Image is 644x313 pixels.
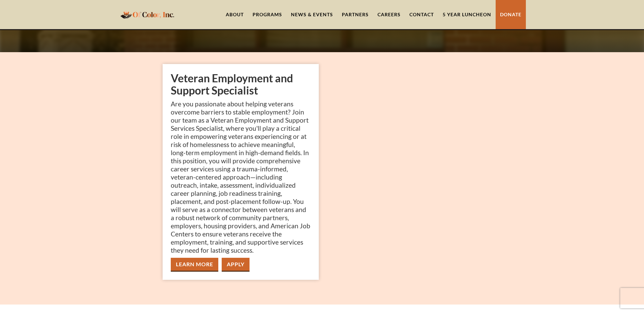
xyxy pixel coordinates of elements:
a: Learn More [171,258,218,272]
div: Programs [253,11,282,18]
p: Are you passionate about helping veterans overcome barriers to stable employment? Join our team a... [171,100,311,254]
a: Apply [222,258,250,272]
h2: Veteran Employment and Support Specialist [171,72,311,97]
a: home [118,6,176,22]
